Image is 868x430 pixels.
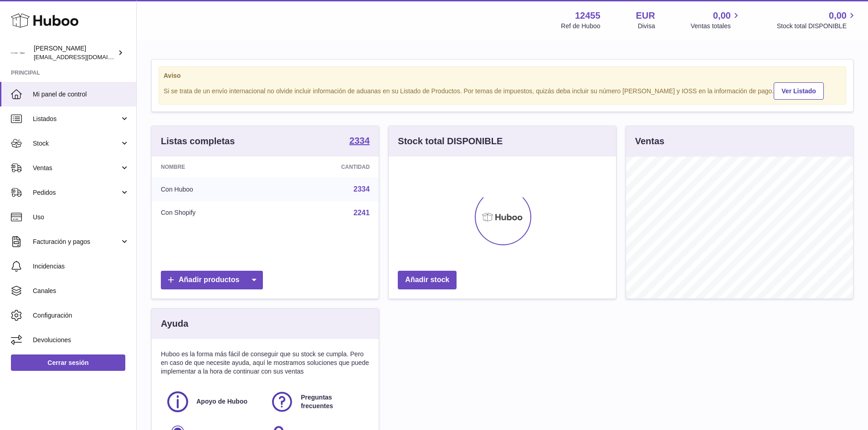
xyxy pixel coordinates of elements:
img: pedidos@glowrias.com [11,46,25,60]
td: Con Shopify [152,201,272,225]
th: Cantidad [272,157,379,177]
a: Ver Listado [774,82,823,100]
h3: Ventas [635,135,664,147]
span: Canales [33,287,129,295]
strong: 12455 [575,10,601,22]
th: Nombre [152,157,272,177]
a: Añadir productos [161,271,263,289]
span: Preguntas frecuentes [301,393,364,410]
strong: Aviso [164,71,841,80]
span: Ventas [33,164,120,172]
span: Ventas totales [691,22,741,30]
a: 0,00 Ventas totales [691,10,741,30]
a: Preguntas frecuentes [270,390,365,414]
a: 2334 [349,136,370,147]
div: [PERSON_NAME] [34,44,116,61]
span: Uso [33,213,129,222]
a: Cerrar sesión [11,354,125,371]
span: Pedidos [33,188,120,197]
div: Divisa [638,22,655,30]
strong: 2334 [349,136,370,145]
h3: Ayuda [161,318,188,330]
span: 0,00 [829,10,847,22]
span: Incidencias [33,262,129,271]
div: Si se trata de un envío internacional no olvide incluir información de aduanas en su Listado de P... [164,81,841,100]
span: Facturación y pagos [33,238,120,246]
span: Stock total DISPONIBLE [777,22,857,30]
td: Con Huboo [152,177,272,201]
div: Ref de Huboo [561,22,600,30]
p: Huboo es la forma más fácil de conseguir que su stock se cumpla. Pero en caso de que necesite ayu... [161,350,370,376]
span: 0,00 [713,10,731,22]
strong: EUR [636,10,655,22]
h3: Listas completas [161,135,235,147]
h3: Stock total DISPONIBLE [398,135,503,147]
span: Devoluciones [33,336,129,344]
a: 2241 [354,209,370,217]
a: 2334 [354,185,370,193]
a: 0,00 Stock total DISPONIBLE [777,10,857,30]
span: Listados [33,115,120,123]
span: Mi panel de control [33,90,129,99]
span: [EMAIL_ADDRESS][DOMAIN_NAME] [34,53,134,61]
span: Apoyo de Huboo [196,397,247,406]
span: Stock [33,139,120,148]
a: Apoyo de Huboo [165,390,261,414]
span: Configuración [33,311,129,320]
a: Añadir stock [398,271,457,289]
